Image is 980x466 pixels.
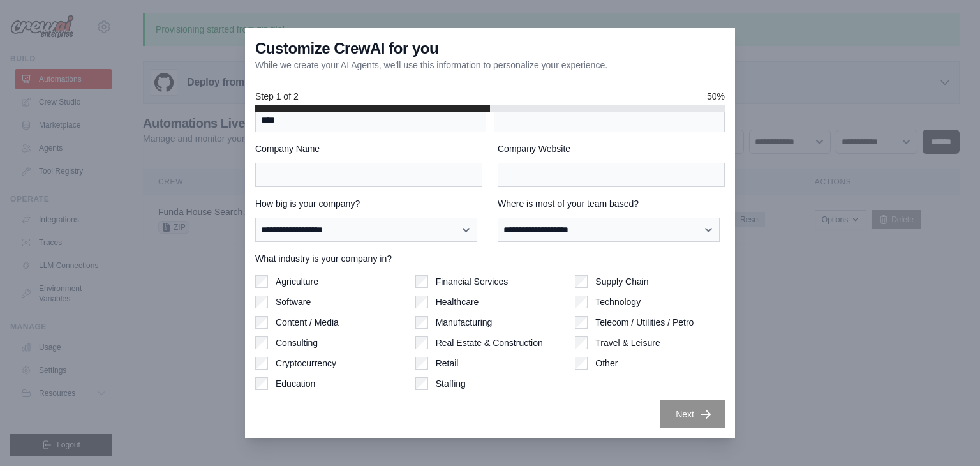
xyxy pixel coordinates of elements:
p: While we create your AI Agents, we'll use this information to personalize your experience. [255,59,607,71]
label: Cryptocurrency [276,357,336,370]
label: How big is your company? [255,197,482,210]
label: Software [276,296,311,308]
label: Financial Services [436,275,509,288]
label: Manufacturing [436,316,493,329]
label: Company Name [255,142,482,155]
label: Technology [595,296,641,308]
label: Content / Media [276,316,339,329]
label: Supply Chain [595,275,648,288]
label: Education [276,377,315,390]
span: 50% [707,90,725,103]
label: Agriculture [276,275,318,288]
button: Next [660,400,725,428]
label: Consulting [276,336,318,349]
label: Other [595,357,618,370]
label: Travel & Leisure [595,336,660,349]
label: Retail [436,357,459,370]
label: Telecom / Utilities / Petro [595,316,694,329]
label: Staffing [436,377,466,390]
label: Company Website [498,142,725,155]
span: Step 1 of 2 [255,90,299,103]
h3: Customize CrewAI for you [255,38,438,59]
label: Real Estate & Construction [436,336,543,349]
label: Healthcare [436,296,479,308]
label: What industry is your company in? [255,252,725,265]
label: Where is most of your team based? [498,197,725,210]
